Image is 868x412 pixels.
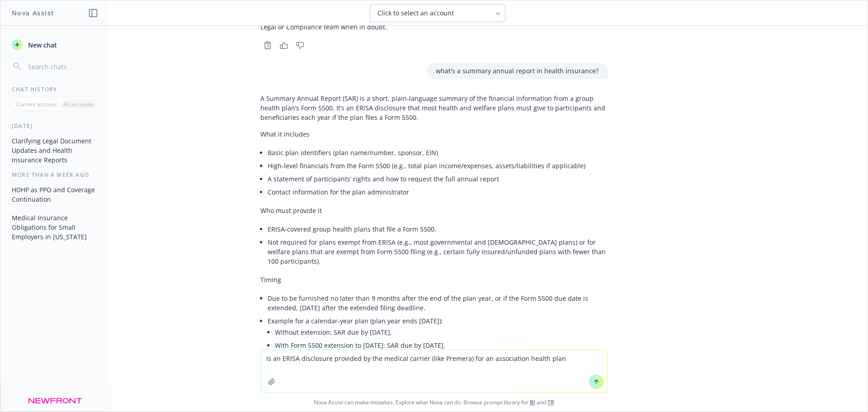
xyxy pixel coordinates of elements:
span: Click to select an account [377,9,454,18]
div: Chat History [1,85,109,93]
p: All accounts [63,100,94,108]
button: Clarifying Legal Document Updates and Health Insurance Reports [8,133,102,167]
li: Without extension: SAR due by [DATE]. [275,326,608,339]
span: Nova Assist can make mistakes. Explore what Nova can do: Browse prompt library for and [4,393,864,412]
li: ERISA‑covered group health plans that file a Form 5500. [268,223,608,236]
p: Current account [16,100,57,108]
p: what's a summary annual report in health insurance? [436,66,599,76]
li: Due to be furnished no later than 9 months after the end of the plan year, or if the Form 5500 du... [268,292,608,314]
button: New chat [8,37,102,53]
a: TR [547,398,554,406]
p: Timing [260,275,608,284]
span: New chat [26,40,57,50]
button: Click to select an account [370,4,505,22]
textarea: Is an ERISA disclosure provided by the medical carrier (like Premera) for an association health plan [261,350,607,393]
button: Thumbs down [293,39,307,52]
div: [DATE] [1,122,109,130]
li: High‑level financials from the Form 5500 (e.g., total plan income/expenses, assets/liabilities if... [268,159,608,172]
p: Who must provide it [260,206,608,215]
li: Contact information for the plan administrator [268,185,608,199]
button: HDHP as PPO and Coverage Continuation [8,182,102,207]
button: Medical Insurance Obligations for Small Employers in [US_STATE] [8,210,102,244]
input: Search chats [26,60,98,73]
div: More than a week ago [1,171,109,179]
li: Basic plan identifiers (plan name/number, sponsor, EIN) [268,146,608,159]
li: A statement of participants’ rights and how to request the full annual report [268,172,608,185]
h1: Nova Assist [12,8,54,18]
li: Example for a calendar‑year plan (plan year ends [DATE]): [268,314,608,354]
p: What it includes [260,129,608,139]
li: Not required for plans exempt from ERISA (e.g., most governmental and [DEMOGRAPHIC_DATA] plans) o... [268,236,608,268]
a: BI [530,398,535,406]
p: A Summary Annual Report (SAR) is a short, plain‑language summary of the financial information fro... [260,94,608,122]
li: With Form 5500 extension to [DATE]: SAR due by [DATE]. [275,339,608,352]
svg: Copy to clipboard [264,41,272,49]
